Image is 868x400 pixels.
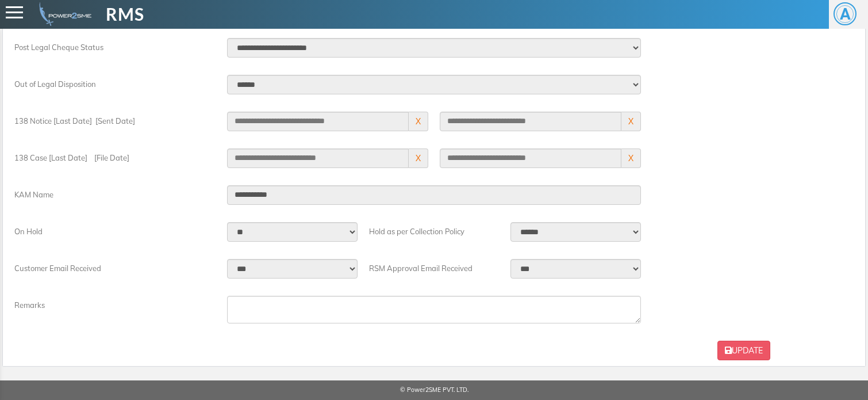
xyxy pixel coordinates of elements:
label: On Hold [9,222,221,237]
a: X [628,116,633,127]
button: UPDATE [717,341,770,360]
a: X [416,153,421,163]
label: Post Legal Cheque Status [9,38,221,53]
label: 138 Case [Last Date] [File Date] [9,148,221,163]
label: Hold as per Collection Policy [363,222,505,237]
span: A [834,2,857,25]
label: 138 Notice [Last Date] [Sent Date] [9,112,221,127]
label: Out of Legal Disposition [9,75,221,90]
a: X [416,116,421,127]
span: RMS [106,2,144,26]
label: RSM Approval Email Received [363,259,505,274]
img: admin [34,2,91,26]
label: KAM Name [9,185,221,200]
a: X [628,153,633,163]
label: Remarks [9,296,221,311]
label: Customer Email Received [9,259,221,274]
